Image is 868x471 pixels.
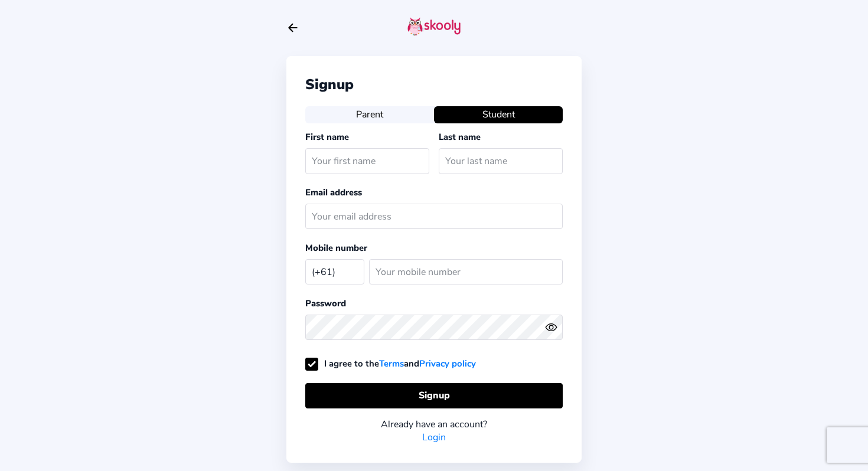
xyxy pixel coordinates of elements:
button: Signup [305,383,563,408]
label: Mobile number [305,242,367,254]
a: Privacy policy [419,358,476,369]
div: Signup [305,75,563,94]
a: Terms [379,358,404,369]
input: Your first name [305,148,429,174]
input: Your email address [305,204,563,229]
button: eye outlineeye off outline [545,321,563,333]
button: Student [434,106,563,123]
label: Email address [305,187,362,198]
label: I agree to the and [305,358,476,369]
label: Password [305,297,346,309]
button: arrow back outline [286,21,299,34]
label: Last name [439,131,481,143]
a: Login [422,431,446,444]
img: skooly-logo.png [407,17,461,36]
label: First name [305,131,349,143]
ion-icon: eye outline [545,321,557,333]
div: Already have an account? [305,418,563,431]
input: Your last name [439,148,563,174]
button: Parent [305,106,434,123]
input: Your mobile number [369,259,563,284]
